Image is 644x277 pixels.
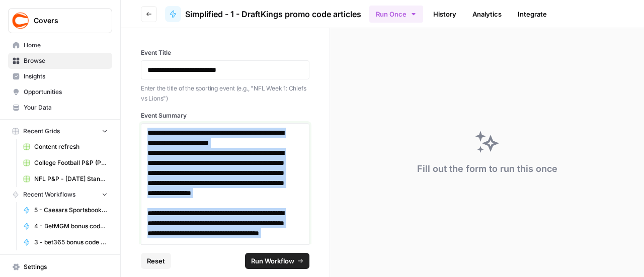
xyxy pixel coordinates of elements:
[251,256,294,266] span: Run Workflow
[24,87,108,97] span: Opportunities
[141,83,309,103] p: Enter the title of the sporting event (e.g., "NFL Week 1: Chiefs vs Lions")
[141,253,171,269] button: Reset
[19,155,112,171] a: College Football P&P (Production) Grid (1)
[8,100,112,116] a: Your Data
[24,103,108,112] span: Your Data
[24,72,108,81] span: Insights
[8,68,112,84] a: Insights
[34,16,95,26] span: Covers
[19,218,112,234] a: 4 - BetMGM bonus code articles
[23,190,75,199] span: Recent Workflows
[141,111,309,120] label: Event Summary
[24,56,108,65] span: Browse
[34,206,108,215] span: 5 - Caesars Sportsbook promo code articles
[24,41,108,50] span: Home
[245,253,309,269] button: Run Workflow
[8,84,112,100] a: Opportunities
[165,6,361,22] a: Simplified - 1 - DraftKings promo code articles
[147,256,165,266] span: Reset
[19,139,112,155] a: Content refresh
[8,259,112,275] a: Settings
[19,202,112,218] a: 5 - Caesars Sportsbook promo code articles
[427,6,462,22] a: History
[34,158,108,167] span: College Football P&P (Production) Grid (1)
[34,238,108,247] span: 3 - bet365 bonus code articles
[34,174,108,183] span: NFL P&P - [DATE] Standard (Production) Grid
[34,142,108,151] span: Content refresh
[12,12,30,30] img: Covers Logo
[512,6,553,22] a: Integrate
[417,162,557,176] div: Fill out the form to run this once
[185,8,361,20] span: Simplified - 1 - DraftKings promo code articles
[8,124,112,139] button: Recent Grids
[369,6,423,23] button: Run Once
[23,127,60,136] span: Recent Grids
[8,53,112,69] a: Browse
[8,8,112,33] button: Workspace: Covers
[19,171,112,187] a: NFL P&P - [DATE] Standard (Production) Grid
[24,262,108,271] span: Settings
[8,187,112,202] button: Recent Workflows
[466,6,508,22] a: Analytics
[34,222,108,231] span: 4 - BetMGM bonus code articles
[141,48,309,57] label: Event Title
[19,234,112,250] a: 3 - bet365 bonus code articles
[8,37,112,53] a: Home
